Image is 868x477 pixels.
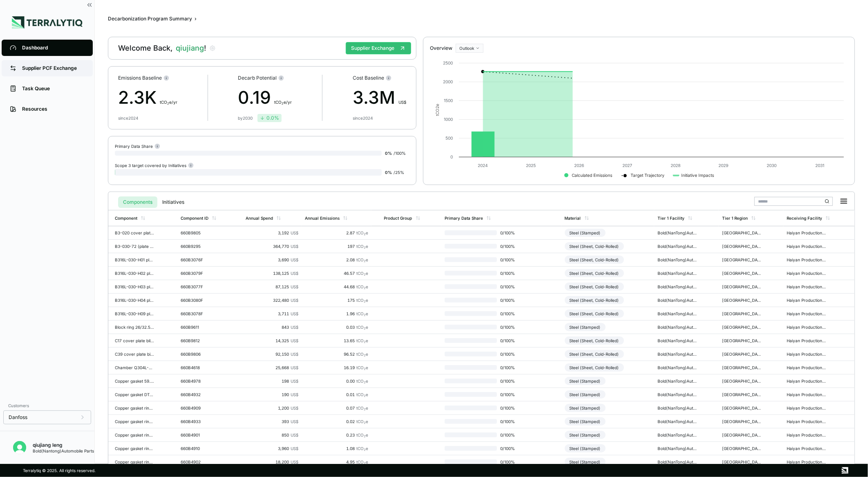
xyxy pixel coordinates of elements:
[450,154,453,159] text: 0
[787,311,826,316] div: Haiyan Production CNRAQ
[722,244,761,249] div: [GEOGRAPHIC_DATA]
[497,446,523,451] span: 0 / 100 %
[181,230,220,235] div: 660B9805
[115,338,154,343] div: C17 cover plate billet
[658,459,697,464] div: Bold(NanTong)Automobile Parts - [GEOGRAPHIC_DATA]
[115,365,154,370] div: Chamber Q304L-D055-J002
[565,283,624,291] div: Steel (Sheet, Cold-Rolled)
[246,365,298,370] div: 25,668
[246,284,298,289] div: 87,125
[305,216,340,221] div: Annual Emissions
[181,392,220,397] div: 660B4932
[282,102,284,105] sub: 2
[787,459,826,464] div: Haiyan Production CNRAQ
[658,311,697,316] div: Bold(NanTong)Automobile Parts - [GEOGRAPHIC_DATA]
[346,42,411,54] button: Supplier Exchange
[815,163,824,168] text: 2031
[22,85,85,92] div: Task Queue
[364,448,366,452] sub: 2
[435,104,440,116] text: tCO e
[356,392,368,397] span: tCO e
[118,196,157,208] button: Components
[658,271,697,276] div: Bold(NanTong)Automobile Parts - [GEOGRAPHIC_DATA]
[622,163,632,168] text: 2027
[115,419,154,424] div: Copper gasket ring 122/98*0.05
[364,408,366,411] sub: 2
[722,325,761,330] div: [GEOGRAPHIC_DATA]
[364,313,366,317] sub: 2
[787,432,826,437] div: Haiyan Production CNRAQ
[305,352,368,357] div: 96.52
[22,45,85,51] div: Dashboard
[246,271,298,276] div: 138,125
[291,257,298,262] span: US$
[305,244,368,249] div: 197
[305,379,368,383] div: 0.00
[722,432,761,437] div: [GEOGRAPHIC_DATA]
[787,419,826,424] div: Haiyan Production CNRAQ
[115,257,154,262] div: B316L-030-H01 plate with copper
[497,284,523,289] span: 0 / 100 %
[246,325,298,330] div: 843
[181,432,220,437] div: 660B4901
[291,419,298,424] span: US$
[181,338,220,343] div: 660B9812
[115,162,194,168] div: Scope 3 target covered by Initiatives
[497,325,523,330] span: 0 / 100 %
[787,338,826,343] div: Haiyan Production CNRAQ
[364,367,366,371] sub: 2
[565,242,624,250] div: Steel (Sheet, Cold-Rolled)
[722,406,761,410] div: [GEOGRAPHIC_DATA]
[398,100,406,105] span: US$
[722,419,761,424] div: [GEOGRAPHIC_DATA]
[385,151,392,156] span: 0 %
[305,298,368,303] div: 175
[356,284,368,289] span: tCO e
[565,337,624,345] div: Steel (Sheet, Cold-Rolled)
[572,173,612,178] text: Calculated Emissions
[356,459,368,464] span: tCO e
[497,379,523,383] span: 0 / 100 %
[565,323,606,331] div: Steel (Stamped)
[305,338,368,343] div: 13.65
[384,216,412,221] div: Product Group
[291,446,298,451] span: US$
[246,216,273,221] div: Annual Spend
[722,352,761,357] div: [GEOGRAPHIC_DATA]
[787,446,826,451] div: Haiyan Production CNRAQ
[291,379,298,383] span: US$
[181,271,220,276] div: 660B3079F
[364,273,366,276] sub: 2
[565,431,606,439] div: Steel (Stamped)
[115,244,154,249] div: B3-030-72 (plate pack）
[118,43,206,53] div: Welcome Back,
[722,284,761,289] div: [GEOGRAPHIC_DATA]
[260,115,279,121] div: 0.0 %
[356,271,368,276] span: tCO e
[364,340,366,344] sub: 2
[787,230,826,235] div: Haiyan Production CNRAQ
[497,406,523,410] span: 0 / 100 %
[565,444,606,452] div: Steel (Stamped)
[430,45,452,51] div: Overview
[787,325,826,330] div: Haiyan Production CNRAQ
[787,298,826,303] div: Haiyan Production CNRAQ
[631,173,664,178] text: Target Trajectory
[181,311,220,316] div: 660B3078F
[658,244,697,249] div: Bold(NanTong)Automobile Parts - [GEOGRAPHIC_DATA]
[176,43,206,53] span: qiujiang
[565,296,624,304] div: Steel (Sheet, Cold-Rolled)
[353,85,406,111] div: 3.3M
[658,352,697,357] div: Bold(NanTong)Automobile Parts - [GEOGRAPHIC_DATA]
[565,417,606,426] div: Steel (Stamped)
[364,461,366,465] sub: 2
[497,365,523,370] span: 0 / 100 %
[356,432,368,437] span: tCO e
[115,459,154,464] div: Copper gasket ring 24/14*0.05
[497,352,523,357] span: 0 / 100 %
[787,216,822,221] div: Receiving Facility
[497,230,523,235] span: 0 / 100 %
[565,458,606,466] div: Steel (Stamped)
[305,230,368,235] div: 2.87
[291,459,298,464] span: US$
